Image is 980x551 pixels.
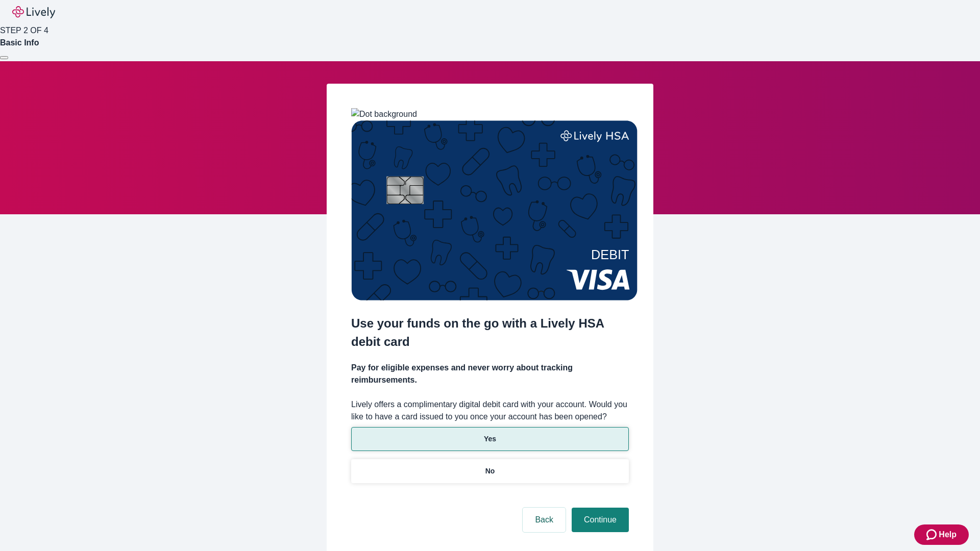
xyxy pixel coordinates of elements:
[351,362,629,386] h4: Pay for eligible expenses and never worry about tracking reimbursements.
[484,434,496,444] p: Yes
[12,6,55,18] img: Lively
[351,427,629,451] button: Yes
[523,508,566,532] button: Back
[351,459,629,483] button: No
[572,508,629,532] button: Continue
[939,529,957,541] span: Help
[914,524,969,545] button: Zendesk support iconHelp
[351,108,417,120] img: Dot background
[351,120,638,300] img: Debit card
[351,314,629,351] h2: Use your funds on the go with a Lively HSA debit card
[351,398,629,423] label: Lively offers a complimentary digital debit card with your account. Would you like to have a card...
[485,466,495,477] p: No
[926,529,939,541] svg: Zendesk support icon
